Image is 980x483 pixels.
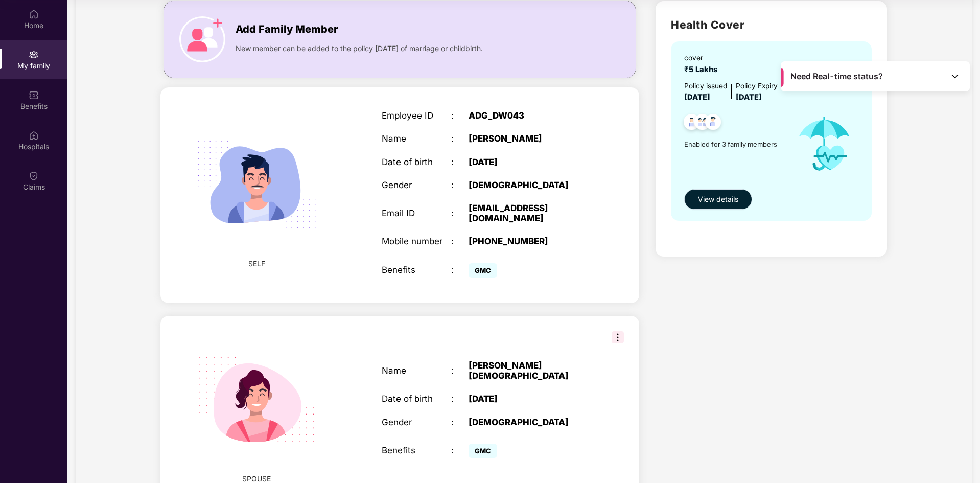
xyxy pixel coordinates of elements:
[451,157,469,167] div: :
[736,81,778,92] div: Policy Expiry
[382,133,451,144] div: Name
[736,93,762,102] span: [DATE]
[451,394,469,404] div: :
[382,417,451,427] div: Gender
[382,365,451,376] div: Name
[684,93,710,102] span: [DATE]
[29,130,39,141] img: svg+xml;base64,PHN2ZyBpZD0iSG9zcGl0YWxzIiB4bWxucz0iaHR0cDovL3d3dy53My5vcmcvMjAwMC9zdmciIHdpZHRoPS...
[469,394,590,404] div: [DATE]
[679,111,704,136] img: svg+xml;base64,PHN2ZyB4bWxucz0iaHR0cDovL3d3dy53My5vcmcvMjAwMC9zdmciIHdpZHRoPSI0OC45NDMiIGhlaWdodD...
[469,110,590,121] div: ADG_DW043
[701,111,726,136] img: svg+xml;base64,PHN2ZyB4bWxucz0iaHR0cDovL3d3dy53My5vcmcvMjAwMC9zdmciIHdpZHRoPSI0OC45NDMiIGhlaWdodD...
[787,104,862,184] img: icon
[469,263,497,278] span: GMC
[469,203,590,223] div: [EMAIL_ADDRESS][DOMAIN_NAME]
[690,111,715,136] img: svg+xml;base64,PHN2ZyB4bWxucz0iaHR0cDovL3d3dy53My5vcmcvMjAwMC9zdmciIHdpZHRoPSI0OC45MTUiIGhlaWdodD...
[469,417,590,427] div: [DEMOGRAPHIC_DATA]
[671,16,872,33] h2: Health Cover
[236,43,483,54] span: New member can be added to the policy [DATE] of marriage or childbirth.
[469,133,590,144] div: [PERSON_NAME]
[382,236,451,246] div: Mobile number
[382,208,451,218] div: Email ID
[684,53,721,64] div: cover
[29,9,39,19] img: svg+xml;base64,PHN2ZyBpZD0iSG9tZSIgeG1sbnM9Imh0dHA6Ly93d3cudzMub3JnLzIwMDAvc3ZnIiB3aWR0aD0iMjAiIG...
[612,331,624,343] img: svg+xml;base64,PHN2ZyB3aWR0aD0iMzIiIGhlaWdodD0iMzIiIHZpZXdCb3g9IjAgMCAzMiAzMiIgZmlsbD0ibm9uZSIgeG...
[382,157,451,167] div: Date of birth
[469,180,590,190] div: [DEMOGRAPHIC_DATA]
[382,110,451,121] div: Employee ID
[469,157,590,167] div: [DATE]
[183,326,330,473] img: svg+xml;base64,PHN2ZyB4bWxucz0iaHR0cDovL3d3dy53My5vcmcvMjAwMC9zdmciIHdpZHRoPSIyMjQiIGhlaWdodD0iMT...
[790,71,883,82] span: Need Real-time status?
[236,21,338,37] span: Add Family Member
[469,360,590,381] div: [PERSON_NAME][DEMOGRAPHIC_DATA]
[950,71,960,81] img: Toggle Icon
[382,394,451,404] div: Date of birth
[451,265,469,275] div: :
[29,50,39,60] img: svg+xml;base64,PHN2ZyB3aWR0aD0iMjAiIGhlaWdodD0iMjAiIHZpZXdCb3g9IjAgMCAyMCAyMCIgZmlsbD0ibm9uZSIgeG...
[469,444,497,458] span: GMC
[451,110,469,121] div: :
[382,445,451,455] div: Benefits
[684,139,787,149] span: Enabled for 3 family members
[29,171,39,181] img: svg+xml;base64,PHN2ZyBpZD0iQ2xhaW0iIHhtbG5zPSJodHRwOi8vd3d3LnczLm9yZy8yMDAwL3N2ZyIgd2lkdGg9IjIwIi...
[451,445,469,455] div: :
[183,111,330,258] img: svg+xml;base64,PHN2ZyB4bWxucz0iaHR0cDovL3d3dy53My5vcmcvMjAwMC9zdmciIHdpZHRoPSIyMjQiIGhlaWdodD0iMT...
[451,236,469,246] div: :
[684,189,752,210] button: View details
[684,65,721,74] span: ₹5 Lakhs
[451,180,469,190] div: :
[684,81,727,92] div: Policy issued
[382,180,451,190] div: Gender
[248,258,265,269] span: SELF
[451,365,469,376] div: :
[179,16,225,62] img: icon
[451,208,469,218] div: :
[451,417,469,427] div: :
[451,133,469,144] div: :
[29,90,39,100] img: svg+xml;base64,PHN2ZyBpZD0iQmVuZWZpdHMiIHhtbG5zPSJodHRwOi8vd3d3LnczLm9yZy8yMDAwL3N2ZyIgd2lkdGg9Ij...
[382,265,451,275] div: Benefits
[698,194,738,205] span: View details
[469,236,590,246] div: [PHONE_NUMBER]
